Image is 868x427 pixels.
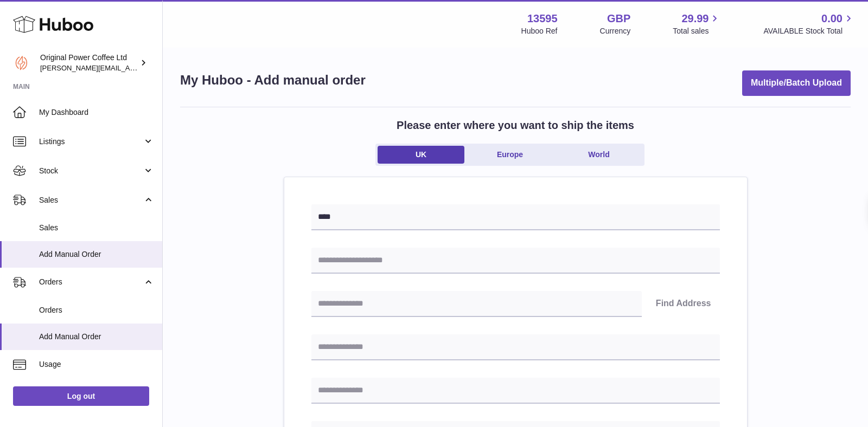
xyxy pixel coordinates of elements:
[556,146,642,164] a: World
[39,359,154,370] span: Usage
[600,26,631,36] div: Currency
[607,11,630,26] strong: GBP
[673,11,721,36] a: 29.99 Total sales
[39,166,143,176] span: Stock
[13,55,29,71] img: aline@drinkpowercoffee.com
[39,107,154,118] span: My Dashboard
[39,195,143,205] span: Sales
[821,11,843,26] span: 0.00
[39,305,154,315] span: Orders
[673,26,721,36] span: Total sales
[681,11,709,26] span: 29.99
[39,223,154,233] span: Sales
[180,72,366,89] h1: My Huboo - Add manual order
[39,249,154,260] span: Add Manual Order
[397,118,634,133] h2: Please enter where you want to ship the items
[39,332,154,342] span: Add Manual Order
[39,277,143,287] span: Orders
[742,70,851,96] button: Multiple/Batch Upload
[527,11,558,26] strong: 13595
[40,63,218,72] span: [PERSON_NAME][EMAIL_ADDRESS][DOMAIN_NAME]
[521,26,558,36] div: Huboo Ref
[763,11,855,36] a: 0.00 AVAILABLE Stock Total
[40,53,138,73] div: Original Power Coffee Ltd
[467,146,553,164] a: Europe
[378,146,464,164] a: UK
[763,26,855,36] span: AVAILABLE Stock Total
[13,386,149,406] a: Log out
[39,137,143,147] span: Listings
